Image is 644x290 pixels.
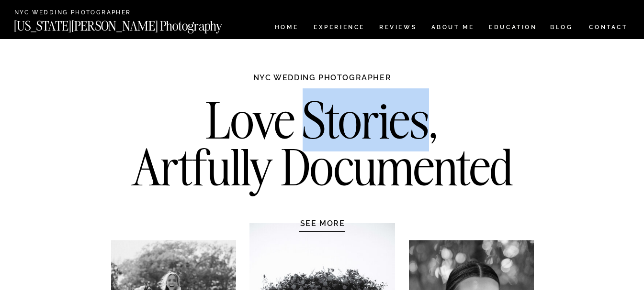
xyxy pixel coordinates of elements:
[14,10,158,17] a: NYC Wedding Photographer
[379,24,415,32] a: REVIEWS
[277,218,368,228] a: SEE MORE
[488,24,538,32] a: EDUCATION
[314,24,364,32] a: Experience
[431,24,475,32] a: ABOUT ME
[14,20,254,28] a: [US_STATE][PERSON_NAME] Photography
[273,24,300,32] a: HOME
[588,22,628,32] a: CONTACT
[122,97,523,197] h2: Love Stories, Artfully Documented
[233,73,412,92] h1: NYC WEDDING PHOTOGRAPHER
[550,24,573,32] a: BLOG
